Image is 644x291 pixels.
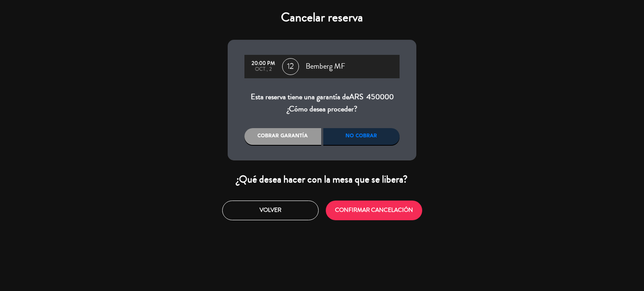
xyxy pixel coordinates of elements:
[249,67,278,72] div: oct., 2
[228,173,416,186] div: ¿Qué desea hacer con la mesa que se libera?
[323,128,400,145] div: No cobrar
[228,10,416,25] h4: Cancelar reserva
[282,58,299,75] span: 12
[222,201,319,220] button: Volver
[244,91,400,116] div: Esta reserva tiene una garantía de ¿Cómo desea proceder?
[306,60,345,73] span: Bemberg MF
[366,91,394,102] span: 450000
[349,91,364,102] span: ARS
[244,128,321,145] div: Cobrar garantía
[326,201,422,220] button: CONFIRMAR CANCELACIÓN
[249,61,278,67] div: 20:00 PM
